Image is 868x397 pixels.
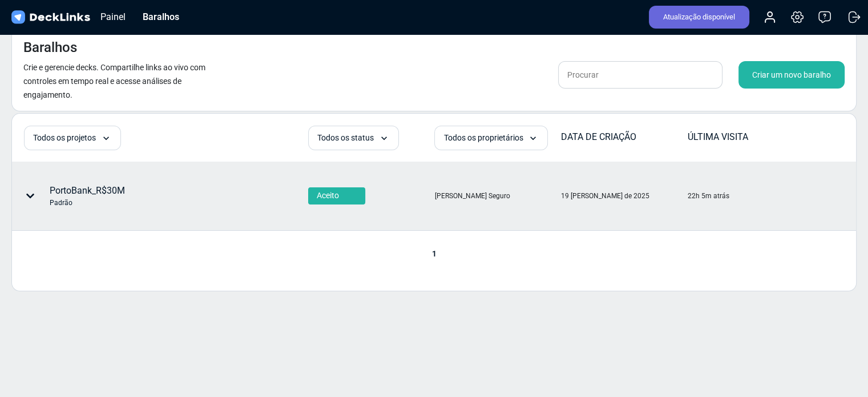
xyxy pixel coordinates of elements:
font: Aceito [317,191,339,200]
font: Todos os projetos [33,133,96,142]
font: Criar um novo baralho [752,70,831,79]
font: 1 [432,249,437,258]
font: 19 [PERSON_NAME] de 2025 [561,192,649,200]
font: Baralhos [23,39,77,55]
font: Atualização disponível [663,13,735,21]
font: Painel [100,11,126,22]
input: Procurar [558,61,722,89]
font: [PERSON_NAME] Seguro [434,192,510,200]
font: Padrão [50,199,72,207]
font: Baralhos [143,11,179,22]
font: Crie e gerencie decks. Compartilhe links ao vivo com controles em tempo real e acesse análises de... [23,63,205,99]
font: 22h 5m atrás [688,192,729,200]
font: PortoBank_R$30M [50,185,125,196]
font: Todos os status [317,133,374,142]
font: DATA DE CRIAÇÃO [561,131,636,142]
font: ÚLTIMA VISITA [688,131,748,142]
font: Todos os proprietários [443,133,523,142]
img: Links de convés [9,9,92,26]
